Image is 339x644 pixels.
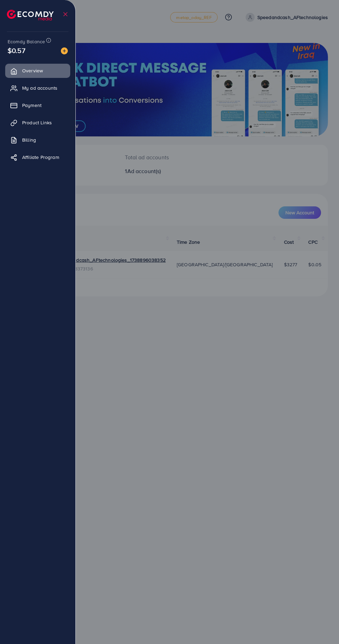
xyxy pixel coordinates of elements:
[61,47,68,54] img: image
[22,84,57,91] span: My ad accounts
[7,10,54,20] img: logo
[8,38,45,45] span: Ecomdy Balance
[5,116,70,129] a: Product Links
[5,133,70,147] a: Billing
[22,154,59,161] span: Affiliate Program
[22,67,43,74] span: Overview
[22,119,52,126] span: Product Links
[22,102,42,109] span: Payment
[5,98,70,112] a: Payment
[5,150,70,164] a: Affiliate Program
[5,81,70,95] a: My ad accounts
[8,45,25,55] span: $0.57
[5,64,70,78] a: Overview
[22,136,36,143] span: Billing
